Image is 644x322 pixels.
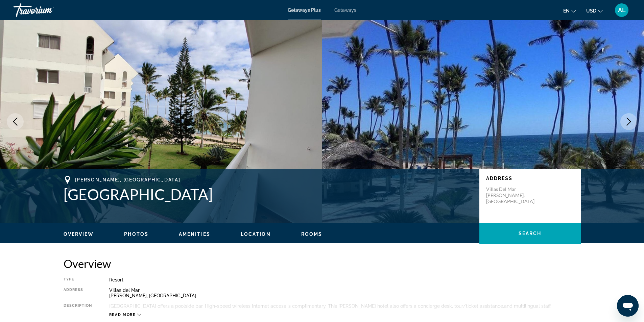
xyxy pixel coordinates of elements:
[301,231,323,237] span: Rooms
[486,186,540,204] p: Villas del Mar [PERSON_NAME], [GEOGRAPHIC_DATA]
[64,231,94,237] button: Overview
[75,177,181,182] span: [PERSON_NAME], [GEOGRAPHIC_DATA]
[618,7,626,14] span: AL
[179,231,210,237] button: Amenities
[613,3,630,17] button: User Menu
[620,113,637,130] button: Next image
[124,231,148,237] button: Photos
[179,231,210,237] span: Amenities
[617,295,639,317] iframe: Button to launch messaging window
[586,8,596,14] span: USD
[109,312,141,317] button: Read more
[109,313,136,317] span: Read more
[334,7,356,13] a: Getaways
[479,223,581,244] button: Search
[64,288,92,298] div: Address
[7,113,24,130] button: Previous image
[288,7,321,13] a: Getaways Plus
[64,185,473,203] h1: [GEOGRAPHIC_DATA]
[64,303,92,309] div: Description
[586,6,603,16] button: Change currency
[241,231,271,237] span: Location
[64,277,92,282] div: Type
[519,231,542,236] span: Search
[124,231,148,237] span: Photos
[14,1,81,19] a: Travorium
[109,277,581,282] div: Resort
[301,231,323,237] button: Rooms
[64,231,94,237] span: Overview
[563,8,570,14] span: en
[563,6,576,16] button: Change language
[109,288,581,298] div: Villas del Mar [PERSON_NAME], [GEOGRAPHIC_DATA]
[241,231,271,237] button: Location
[486,176,574,181] p: Address
[64,257,581,270] h2: Overview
